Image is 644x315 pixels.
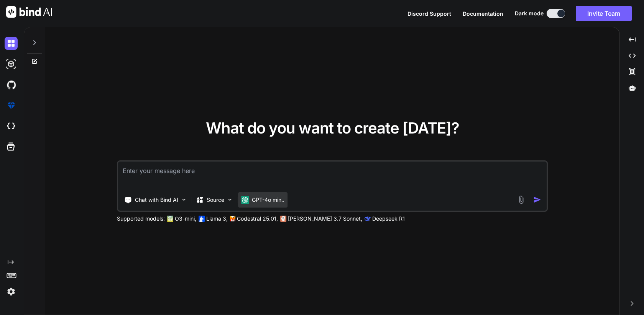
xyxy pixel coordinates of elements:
[175,215,196,223] p: O3-mini,
[206,119,459,137] span: What do you want to create [DATE]?
[288,215,362,223] p: [PERSON_NAME] 3.7 Sonnet,
[463,10,503,17] span: Documentation
[237,215,278,223] p: Codestral 25.01,
[135,196,178,204] p: Chat with Bind AI
[199,216,205,222] img: Llama2
[207,196,224,204] p: Source
[407,10,451,18] button: Discord Support
[241,196,249,204] img: GPT-4o mini
[407,10,451,17] span: Discord Support
[181,196,187,203] img: Pick Tools
[372,215,405,223] p: Deepseek R1
[5,120,18,133] img: cloudideIcon
[206,215,228,223] p: Llama 3,
[517,195,526,204] img: attachment
[5,78,18,91] img: githubDark
[252,196,284,204] p: GPT-4o min..
[280,216,286,222] img: claude
[533,196,541,204] img: icon
[5,99,18,112] img: premium
[117,215,165,223] p: Supported models:
[5,37,18,50] img: darkChat
[5,58,18,71] img: darkAi-studio
[365,216,371,222] img: claude
[515,10,544,17] span: Dark mode
[230,216,235,221] img: Mistral-AI
[576,6,632,21] button: Invite Team
[6,6,52,18] img: Bind AI
[463,10,503,18] button: Documentation
[5,285,18,298] img: settings
[227,196,233,203] img: Pick Models
[167,216,173,222] img: GPT-4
